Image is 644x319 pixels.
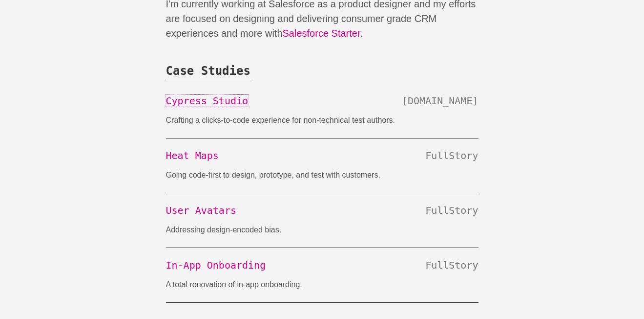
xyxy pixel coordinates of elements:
p: Crafting a clicks-to-code experience for non-technical test authors. [166,114,432,126]
a: In-App Onboarding [166,259,266,271]
p: Addressing design-encoded bias. [166,224,432,236]
span: FullStory [425,205,478,216]
p: A total renovation of in-app onboarding. [166,279,432,291]
span: [DOMAIN_NAME] [402,95,478,107]
a: User Avatars [166,205,237,216]
a: Cypress Studio [166,95,249,107]
a: Salesforce Starter [283,28,360,39]
span: FullStory [425,259,478,271]
span: FullStory [425,150,478,161]
span: Case Studies [166,64,250,80]
p: Going code-first to design, prototype, and test with customers. [166,169,432,181]
a: Heat Maps [166,150,219,161]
